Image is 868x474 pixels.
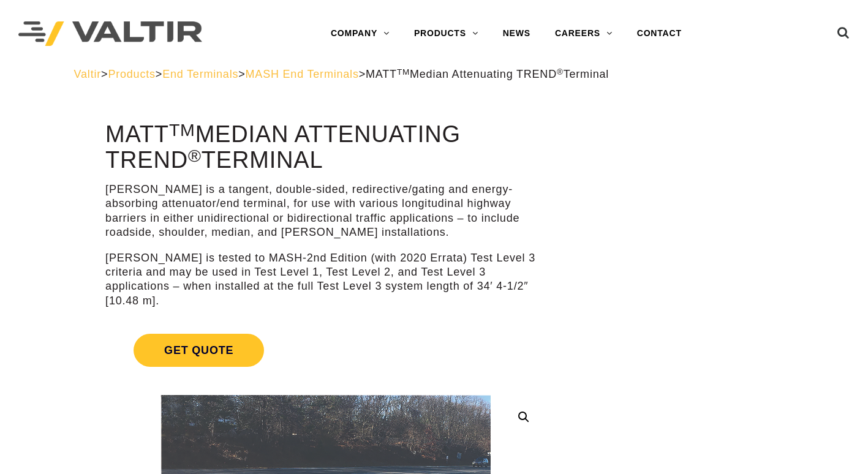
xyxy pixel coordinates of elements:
[246,68,359,80] a: MASH End Terminals
[134,334,264,367] span: Get Quote
[491,21,543,46] a: NEWS
[169,120,195,140] sup: TM
[543,21,625,46] a: CAREERS
[105,122,546,173] h1: MATT Median Attenuating TREND Terminal
[108,68,155,80] a: Products
[397,67,410,77] sup: TM
[105,251,546,309] p: [PERSON_NAME] is tested to MASH-2nd Edition (with 2020 Errata) Test Level 3 criteria and may be u...
[625,21,694,46] a: CONTACT
[319,21,402,46] a: COMPANY
[557,67,564,77] sup: ®
[18,21,202,47] img: Valtir
[105,319,546,382] a: Get Quote
[105,182,546,240] p: [PERSON_NAME] is a tangent, double-sided, redirective/gating and energy-absorbing attenuator/end ...
[74,67,794,81] div: > > > >
[402,21,491,46] a: PRODUCTS
[162,68,238,80] a: End Terminals
[74,68,101,80] a: Valtir
[366,68,609,80] span: MATT Median Attenuating TREND Terminal
[188,146,202,165] sup: ®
